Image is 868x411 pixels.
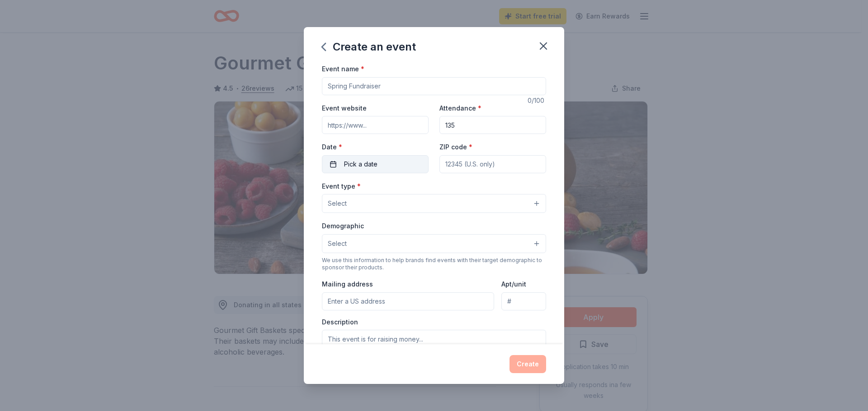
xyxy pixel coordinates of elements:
label: Mailing address [322,280,373,289]
label: Attendance [439,104,481,113]
input: 20 [439,116,546,134]
label: Event name [322,65,364,74]
label: Event type [322,182,361,191]
span: Select [328,198,347,209]
div: Create an event [322,40,416,54]
button: Select [322,194,546,213]
span: Select [328,238,347,249]
input: Spring Fundraiser [322,77,546,95]
div: We use this information to help brands find events with their target demographic to sponsor their... [322,257,546,271]
input: https://www... [322,116,429,134]
label: Event website [322,104,367,113]
span: Pick a date [344,159,377,170]
input: # [501,292,546,310]
label: Apt/unit [501,280,526,289]
label: Demographic [322,222,364,231]
label: Date [322,143,429,152]
div: 0 /100 [528,95,546,106]
label: ZIP code [439,143,472,152]
button: Pick a date [322,155,429,173]
label: Description [322,318,358,327]
button: Select [322,234,546,253]
input: 12345 (U.S. only) [439,155,546,173]
input: Enter a US address [322,292,494,310]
